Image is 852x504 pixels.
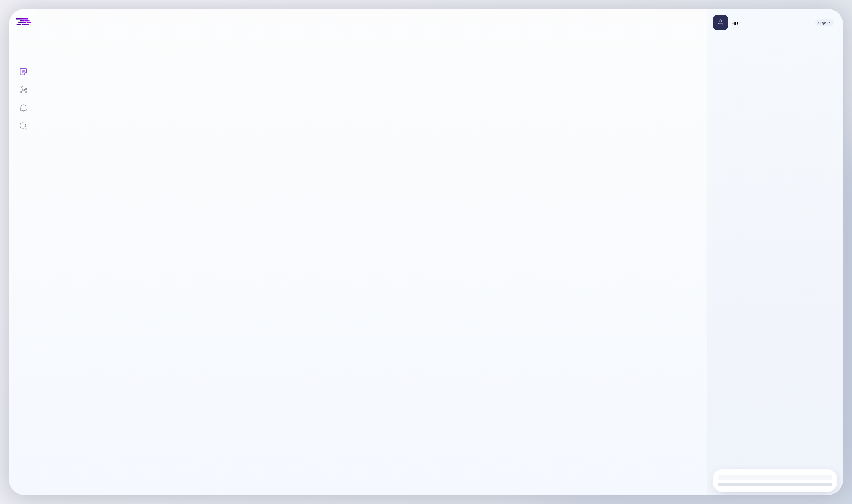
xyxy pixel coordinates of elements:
[9,80,37,98] a: Investor Map
[731,20,809,26] div: Hi!
[815,19,834,26] button: Sign In
[713,15,728,30] img: Profile Picture
[9,98,37,116] a: Reminders
[9,62,37,80] a: Lists
[9,116,37,134] a: Search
